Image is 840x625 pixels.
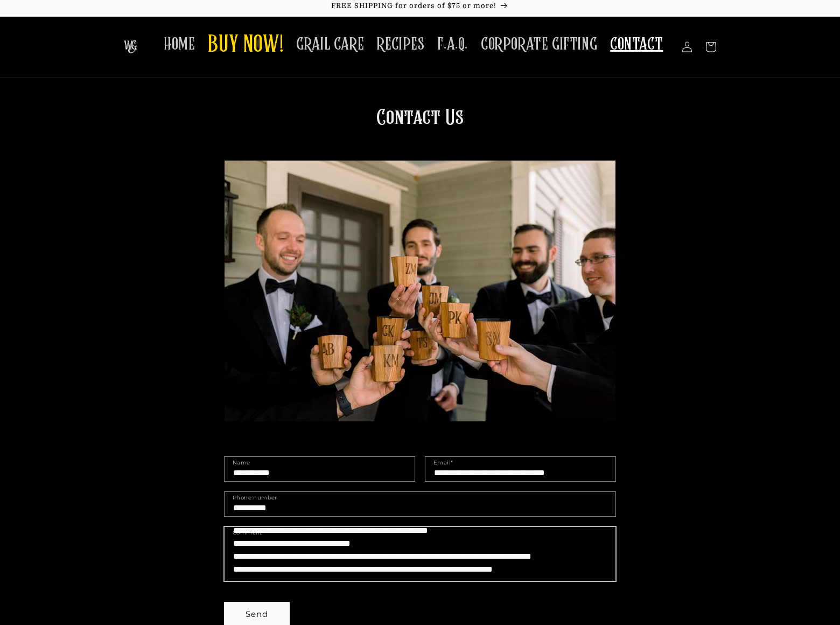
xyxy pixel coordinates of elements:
span: CORPORATE GIFTING [481,34,597,55]
span: CONTACT [610,34,663,55]
a: BUY NOW! [201,24,290,67]
span: GRAIL CARE [296,34,364,55]
a: CORPORATE GIFTING [474,27,604,61]
a: F.A.Q. [431,27,474,61]
h1: Contact Us [225,105,615,430]
p: FREE SHIPPING for orders of $75 or more! [11,2,829,11]
span: HOME [164,34,195,55]
img: The Whiskey Grail [124,40,137,53]
a: CONTACT [604,27,669,61]
a: GRAIL CARE [290,27,370,61]
span: F.A.Q. [437,34,468,55]
span: RECIPES [377,34,424,55]
a: HOME [157,27,201,61]
a: RECIPES [370,27,431,61]
span: BUY NOW! [208,31,283,60]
